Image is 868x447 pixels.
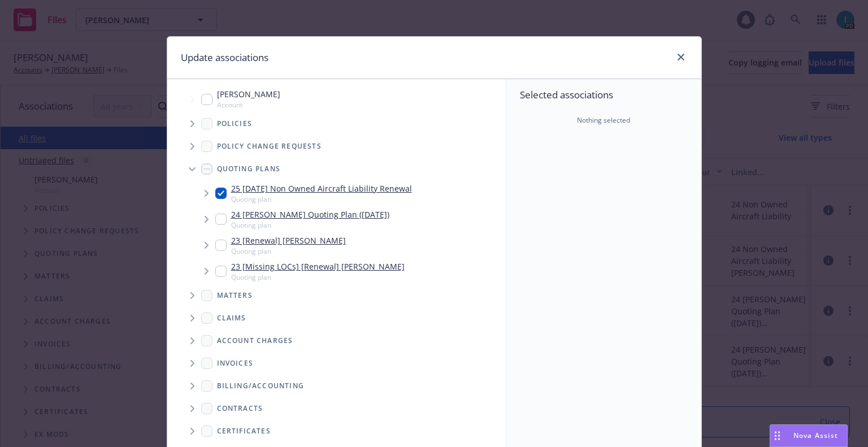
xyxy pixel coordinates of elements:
div: Drag to move [770,425,784,446]
span: Quoting plan [231,194,412,204]
span: Selected associations [520,88,688,102]
span: Quoting plan [231,220,389,230]
span: Claims [217,315,246,322]
span: Contracts [217,405,263,412]
div: Tree Example [167,86,506,375]
a: close [674,50,688,64]
span: [PERSON_NAME] [217,88,280,100]
span: Policy change requests [217,143,322,150]
a: 24 [PERSON_NAME] Quoting Plan ([DATE]) [231,209,389,220]
span: Nova Assist [793,431,838,440]
span: Nothing selected [577,115,630,125]
button: Nova Assist [770,424,848,447]
span: Policies [217,120,253,127]
a: 23 [Renewal] [PERSON_NAME] [231,235,346,246]
h1: Update associations [181,50,268,65]
span: Quoting plans [217,166,281,172]
span: Billing/Accounting [217,383,305,389]
span: Matters [217,292,253,299]
span: Invoices [217,360,254,367]
span: Quoting plan [231,272,405,282]
span: Account charges [217,337,293,344]
span: Account [217,100,280,110]
a: 25 [DATE] Non Owned Aircraft Liability Renewal [231,183,412,194]
span: Quoting plan [231,246,346,256]
a: 23 [Missing LOCs] [Renewal] [PERSON_NAME] [231,261,405,272]
span: Certificates [217,428,271,435]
